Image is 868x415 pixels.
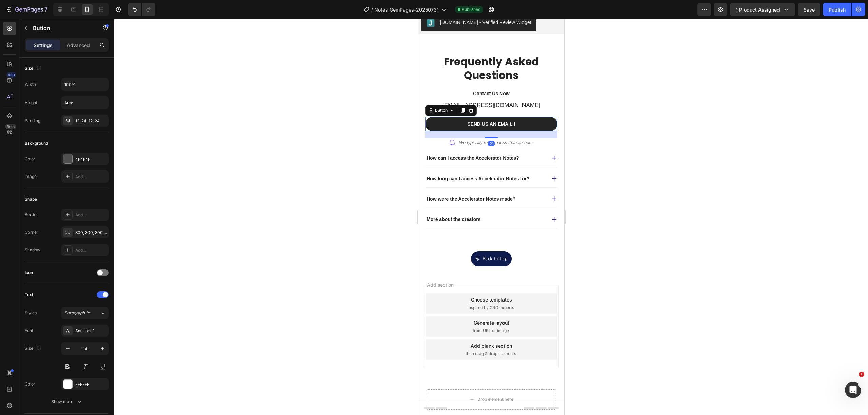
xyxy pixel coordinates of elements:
div: Color [25,156,35,162]
button: 7 [3,3,51,16]
div: Beta [5,124,16,129]
input: Auto [62,78,108,90]
div: Background [25,140,48,146]
p: How can I access the Accelerator Notes? [8,136,101,142]
span: Notes_GemPages-20250731 [374,6,439,13]
iframe: To enrich screen reader interactions, please activate Accessibility in Grammarly extension settings [418,19,564,415]
div: Publish [829,6,846,13]
div: Choose templates [53,277,94,284]
p: Back to top [64,236,90,243]
span: / [371,6,373,13]
span: inspired by CRO experts [49,286,96,292]
button: 1 product assigned [730,3,795,16]
div: Undo/Redo [128,3,155,16]
div: Size [25,344,43,353]
div: Add... [75,174,107,180]
div: Add... [75,247,107,253]
div: Show more [51,398,83,405]
div: Color [25,381,35,387]
div: 4F4F4F [75,156,107,162]
button: <p>Back to top</p> [53,232,94,247]
div: 12, 24, 12, 24 [75,118,107,124]
span: Add section [6,262,38,269]
input: Auto [62,97,108,109]
iframe: Intercom live chat [845,382,861,398]
span: then drag & drop elements [47,332,98,338]
div: Padding [25,118,40,124]
div: Border [25,212,38,218]
p: Advanced [67,42,90,49]
div: Width [25,81,36,87]
div: Corner [25,229,38,235]
p: How long can I access Accelerator Notes for? [8,157,111,163]
div: Shape [25,196,37,202]
p: [EMAIL_ADDRESS][DOMAIN_NAME] [7,83,138,90]
p: 7 [44,5,47,14]
span: Paragraph 1* [64,310,90,316]
div: 21 [70,122,76,127]
button: Paragraph 1* [61,307,109,319]
p: Settings [34,42,53,49]
div: Add... [75,212,107,218]
span: 1 [859,372,864,377]
div: Sans-serif [75,328,107,334]
h2: Frequently Asked Questions [7,35,139,64]
span: from URL or image [54,309,91,315]
div: Font [25,328,33,334]
div: 450 [6,72,16,78]
span: Published [462,6,480,13]
div: Add blank section [52,323,94,330]
button: Publish [823,3,851,16]
div: Height [25,100,37,106]
div: Styles [25,310,37,316]
p: We typically reply in less than an hour [41,120,115,127]
span: 1 product assigned [736,6,780,13]
div: Button [15,88,31,95]
button: Save [798,3,820,16]
div: FFFFFF [75,381,107,388]
a: Send us an EMAIL ! [7,98,139,112]
div: Image [25,173,37,180]
p: Button [33,24,91,32]
div: Text [25,292,33,298]
div: Icon [25,270,33,276]
p: Send us an EMAIL ! [49,102,97,108]
button: Show more [25,396,109,408]
span: Save [804,7,815,13]
div: Generate layout [55,300,91,307]
p: Contact Us Now [7,71,138,78]
div: Shadow [25,247,40,253]
p: More about the creators [8,197,62,203]
div: 300, 300, 300, 300 [75,230,107,236]
p: How were the Accelerator Notes made? [8,177,97,183]
div: Size [25,64,43,73]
